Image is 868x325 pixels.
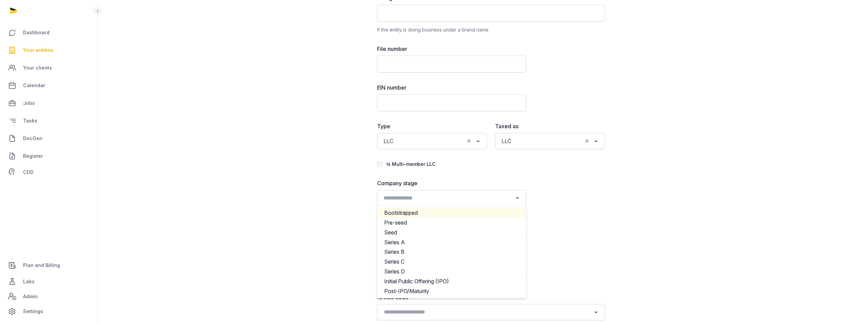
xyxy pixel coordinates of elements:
[466,136,472,146] button: Clear Selected
[23,81,45,90] span: Calendar
[23,152,43,160] span: Register
[377,83,526,92] label: EIN number
[382,136,395,146] span: LLC
[377,179,526,187] label: Company stage
[377,237,526,247] li: Series A
[380,192,523,204] div: Search for option
[377,257,526,267] li: Series C
[23,307,43,316] span: Settings
[23,278,35,286] span: Labs
[387,161,435,167] label: Is Multi-member LLC
[381,193,512,203] input: Search for option
[5,42,92,58] a: Your entities
[5,77,92,94] a: Calendar
[377,286,526,296] li: Post-IPO/Maturity
[396,136,464,146] input: Search for option
[23,168,34,176] span: CDD
[23,292,38,301] span: Admin
[381,307,591,317] input: Search for option
[377,218,526,228] li: Pre-seed
[377,247,526,257] li: Series B
[500,136,513,146] span: LLC
[5,60,92,76] a: Your clients
[5,257,92,273] a: Plan and Billing
[377,45,526,53] label: File number
[5,303,92,320] a: Settings
[377,276,526,286] li: Initial Public Offering (IPO)
[377,208,526,218] li: Bootstrapped
[498,135,601,147] div: Search for option
[5,166,92,179] a: CDD
[377,26,605,34] div: If the entity is doing business under a brand name
[23,117,37,125] span: Tasks
[5,130,92,147] a: DocGen
[377,228,526,237] li: Seed
[5,148,92,164] a: Register
[5,113,92,129] a: Tasks
[23,261,60,269] span: Plan and Billing
[514,136,582,146] input: Search for option
[380,306,601,318] div: Search for option
[23,28,50,37] span: Dashboard
[5,290,92,303] a: Admin
[495,122,605,130] label: Taxed as
[5,24,92,41] a: Dashboard
[23,134,42,142] span: DocGen
[584,136,590,146] button: Clear Selected
[5,95,92,111] a: Jobs
[5,273,92,290] a: Labs
[380,135,484,147] div: Search for option
[23,99,35,107] span: Jobs
[23,46,54,54] span: Your entities
[23,64,52,72] span: Your clients
[377,267,526,276] li: Series D
[377,122,487,130] label: Type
